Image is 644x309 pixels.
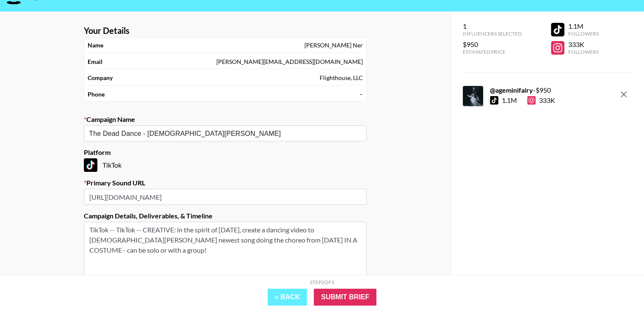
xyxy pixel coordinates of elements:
div: 333K [527,96,555,105]
div: – [359,91,363,98]
label: Campaign Details, Deliverables, & Timeline [84,212,367,220]
input: https://www.tiktok.com/music/Old-Town-Road-6683330941219244813 [84,189,367,205]
label: Platform [84,148,367,157]
button: « Back [268,289,307,306]
div: Followers [568,49,598,55]
div: Flighthouse, LLC [320,74,363,82]
label: Campaign Name [84,115,367,124]
div: [PERSON_NAME] Ner [304,41,363,49]
div: $950 [463,40,522,49]
div: Step 2 of 2 [310,279,334,285]
strong: Your Details [84,25,130,36]
strong: @ ageminifairy [490,86,533,94]
input: Old Town Road - Lil Nas X + Billy Ray Cyrus [89,129,350,138]
div: 1.1M [568,22,598,30]
strong: Company [88,74,113,82]
div: Followers [568,30,598,37]
div: 333K [568,40,598,49]
div: Estimated Price [463,49,522,55]
div: Influencers Selected [463,30,522,37]
strong: Name [88,41,103,49]
label: Primary Sound URL [84,179,367,187]
strong: Phone [88,91,105,98]
div: [PERSON_NAME][EMAIL_ADDRESS][DOMAIN_NAME] [216,58,363,66]
div: 1 [463,22,522,30]
div: TikTok [84,158,367,172]
input: Submit Brief [314,289,376,306]
button: remove [615,86,632,103]
div: 1.1M [502,96,517,105]
div: - $ 950 [490,86,555,94]
strong: Email [88,58,102,66]
img: TikTok [84,158,97,172]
